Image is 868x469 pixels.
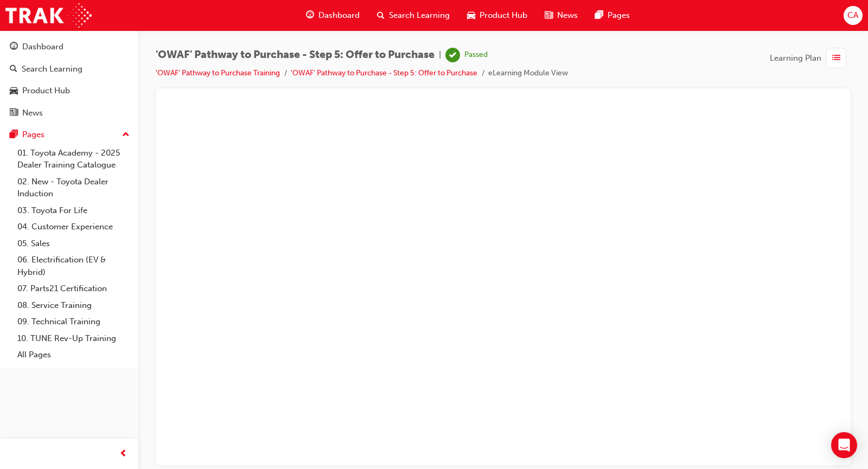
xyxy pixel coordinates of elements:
[4,103,134,123] a: News
[13,280,134,297] a: 07. Parts21 Certification
[297,4,368,27] a: guage-iconDashboard
[13,297,134,314] a: 08. Service Training
[488,67,568,80] li: eLearning Module View
[377,9,385,22] span: search-icon
[22,41,63,53] div: Dashboard
[586,4,639,27] a: pages-iconPages
[13,219,134,235] a: 04. Customer Experience
[545,9,553,22] span: news-icon
[831,432,857,458] div: Open Intercom Messenger
[445,48,460,62] span: learningRecordVerb_PASS-icon
[536,4,586,27] a: news-iconNews
[13,235,134,252] a: 05. Sales
[318,9,360,22] span: Dashboard
[122,128,130,142] span: up-icon
[22,107,43,119] div: News
[291,68,477,78] a: 'OWAF' Pathway to Purchase - Step 5: Offer to Purchase
[4,37,134,57] a: Dashboard
[467,9,475,22] span: car-icon
[368,4,458,27] a: search-iconSearch Learning
[10,65,17,74] span: search-icon
[156,49,435,61] span: 'OWAF' Pathway to Purchase - Step 5: Offer to Purchase
[770,48,851,68] button: Learning Plan
[4,81,134,101] a: Product Hub
[5,3,92,28] img: Trak
[13,252,134,280] a: 06. Electrification (EV & Hybrid)
[119,447,127,461] span: prev-icon
[4,125,134,145] button: Pages
[13,346,134,363] a: All Pages
[480,9,527,22] span: Product Hub
[13,174,134,202] a: 02. New - Toyota Dealer Induction
[4,35,134,125] button: DashboardSearch LearningProduct HubNews
[557,9,578,22] span: News
[306,9,314,22] span: guage-icon
[770,52,821,65] span: Learning Plan
[10,108,18,118] span: news-icon
[13,145,134,174] a: 01. Toyota Academy - 2025 Dealer Training Catalogue
[10,86,18,96] span: car-icon
[464,50,488,60] div: Passed
[22,85,70,97] div: Product Hub
[22,129,44,141] div: Pages
[439,49,441,61] span: |
[847,9,858,22] span: CA
[458,4,536,27] a: car-iconProduct Hub
[22,63,82,75] div: Search Learning
[832,52,840,65] span: list-icon
[844,6,863,25] button: CA
[608,9,630,22] span: Pages
[13,202,134,219] a: 03. Toyota For Life
[13,313,134,330] a: 09. Technical Training
[156,68,280,78] a: 'OWAF' Pathway to Purchase Training
[10,130,18,140] span: pages-icon
[4,59,134,79] a: Search Learning
[13,330,134,347] a: 10. TUNE Rev-Up Training
[10,42,18,52] span: guage-icon
[389,9,450,22] span: Search Learning
[595,9,603,22] span: pages-icon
